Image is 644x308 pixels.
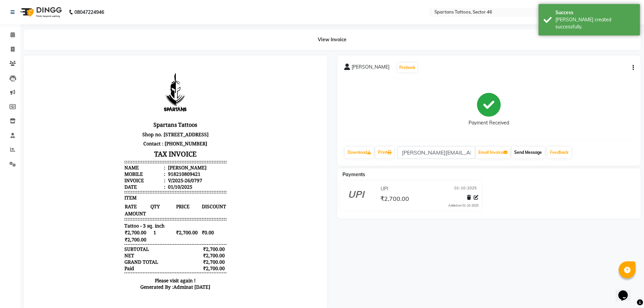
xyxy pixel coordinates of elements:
p: Shop no. [STREET_ADDRESS] [94,68,196,77]
div: Date [94,121,135,128]
span: ₹0.00 [171,167,196,174]
button: Prebook [398,63,417,72]
input: enter email [398,146,475,159]
p: Contact : [PHONE_NUMBER] [94,77,196,86]
span: : [134,115,135,121]
div: 918210809421 [136,109,170,115]
h3: Spartans Tattoos [94,57,196,68]
a: Print [375,147,394,158]
div: ₹2,700.00 [171,190,196,196]
div: Name [94,102,135,109]
span: ₹2,700.00 [145,167,170,174]
div: V/2025-26/0797 [136,115,172,121]
div: Payment Received [469,119,509,126]
span: QTY [120,141,145,148]
a: Download [345,147,374,158]
span: RATE [94,141,119,148]
div: ₹2,700.00 [171,196,196,203]
img: logo [17,3,64,22]
a: Feedback [547,147,571,158]
div: ₹2,700.00 [171,184,196,190]
div: ₹2,700.00 [171,203,196,209]
div: SUBTOTAL [94,184,119,190]
span: ₹2,700.00 [94,167,119,174]
p: Please visit again ! [94,215,196,221]
div: Bill created successfully. [555,16,635,30]
span: PRICE [145,141,170,148]
div: Mobile [94,109,135,115]
button: Email Invoice [476,147,510,158]
iframe: chat widget [616,281,637,301]
span: ₹2,700.00 [94,174,119,181]
span: 01-10-2025 [454,185,477,192]
span: : [134,121,135,128]
span: [PERSON_NAME] [352,64,389,73]
div: [PERSON_NAME] [136,102,176,109]
div: NET [94,190,104,196]
span: AMOUNT [94,148,119,155]
div: Added on 01-10-2025 [448,203,478,208]
span: : [134,102,135,109]
span: Payments [342,171,365,177]
span: Admin [143,221,158,228]
span: Tattoo - 3 sq. inch [94,160,134,167]
span: 1 [120,167,145,174]
span: ITEM [94,132,106,139]
img: file_1728039038941.jpg [120,5,170,56]
h3: TAX INVOICE [94,86,196,98]
span: : [134,109,135,115]
span: UPI [381,185,388,192]
div: GRAND TOTAL [94,196,128,203]
b: 08047224946 [74,3,104,22]
div: 01/10/2025 [136,121,162,128]
div: Paid [94,203,104,209]
div: View Invoice [24,29,641,50]
div: Generated By : at [DATE] [94,221,196,228]
button: Send Message [511,147,545,158]
div: Success [555,9,635,16]
span: DISCOUNT [171,141,196,148]
span: ₹2,700.00 [380,195,409,204]
div: Invoice [94,115,135,121]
